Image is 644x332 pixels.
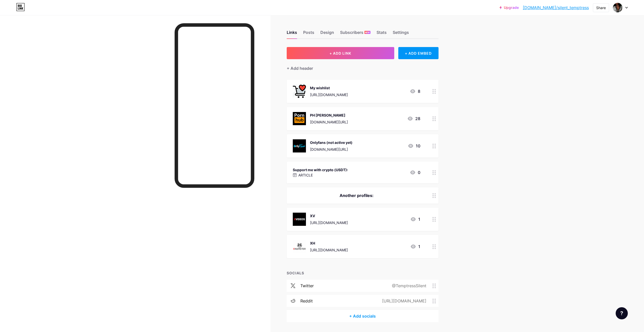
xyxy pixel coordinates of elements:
[310,119,348,125] div: [DOMAIN_NAME][URL]
[293,85,306,98] img: My wishlist
[410,169,420,175] div: 0
[293,139,306,152] img: Onlyfans (not active yet)
[310,85,348,91] div: My wishlist
[398,47,439,59] div: + ADD EMBED
[300,283,314,289] div: twitter
[293,112,306,125] img: PH chanell
[287,310,439,322] div: + Add socials
[287,47,394,59] button: + ADD LINK
[310,247,348,253] div: [URL][DOMAIN_NAME]
[310,220,348,225] div: [URL][DOMAIN_NAME]
[613,3,622,12] img: Silent Temptress
[287,270,439,276] div: SOCIALS
[377,29,387,38] div: Stats
[293,167,348,172] div: Support me with crypto (USDT):
[287,29,297,38] div: Links
[340,29,370,38] div: Subscribers
[410,244,420,250] div: 1
[384,283,432,289] div: @TemptressSilent
[310,140,352,145] div: Onlyfans (not active yet)
[298,172,313,178] p: ARTICLE
[393,29,409,38] div: Settings
[310,113,348,118] div: PH [PERSON_NAME]
[310,147,352,152] div: [DOMAIN_NAME][URL]
[374,298,432,304] div: [URL][DOMAIN_NAME]
[365,31,370,34] span: NEW
[293,213,306,226] img: XV
[310,240,348,246] div: XH
[310,92,348,97] div: [URL][DOMAIN_NAME]
[523,5,589,11] a: [DOMAIN_NAME]/silent_temptress
[410,88,420,94] div: 8
[500,6,519,10] a: Upgrade
[287,65,313,71] div: + Add header
[300,298,313,304] div: reddit
[293,240,306,253] img: XH
[329,51,351,55] span: + ADD LINK
[407,116,420,122] div: 28
[303,29,314,38] div: Posts
[596,5,606,10] div: Share
[310,213,348,218] div: XV
[320,29,334,38] div: Design
[293,192,420,198] div: Another profiles:
[408,143,420,149] div: 10
[410,216,420,222] div: 1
